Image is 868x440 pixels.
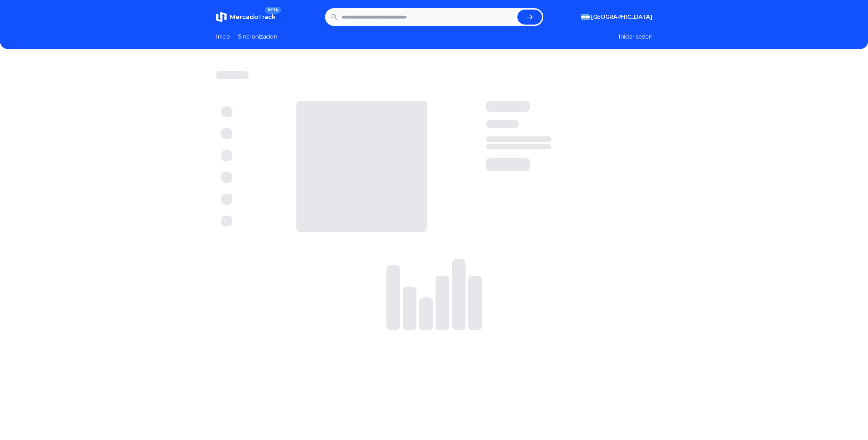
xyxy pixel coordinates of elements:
[216,12,227,23] img: MercadoTrack
[619,33,652,41] button: Iniciar sesion
[591,13,652,21] span: [GEOGRAPHIC_DATA]
[265,7,281,14] span: BETA
[238,33,277,41] a: Sincronizacion
[581,13,652,21] button: [GEOGRAPHIC_DATA]
[581,14,590,20] img: Argentina
[216,33,230,41] a: Inicio
[216,12,276,23] a: MercadoTrackBETA
[230,13,276,21] span: MercadoTrack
